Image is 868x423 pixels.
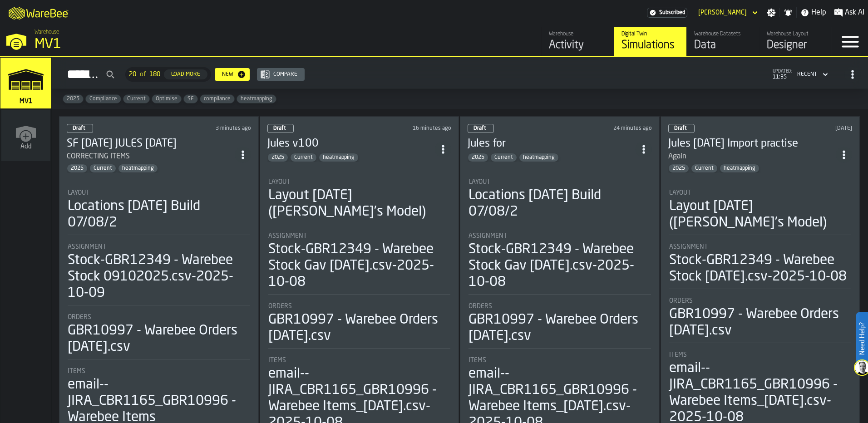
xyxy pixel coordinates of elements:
div: DropdownMenuValue-4 [797,71,817,78]
div: Compare [270,71,301,78]
div: DropdownMenuValue-4 [794,69,830,80]
span: Assignment [68,243,106,251]
div: Title [669,351,852,359]
span: Items [469,357,486,364]
div: Title [469,303,651,310]
div: Stock-GBR12349 - Warebee Stock [DATE].csv-2025-10-08 [669,252,852,285]
button: button-New [215,68,250,81]
span: Orders [68,314,91,321]
span: Ask AI [845,7,864,18]
a: link-to-/wh/i/3ccf57d1-1e0c-4a81-a3bb-c2011c5f0d50/feed/ [541,27,614,56]
div: Title [68,314,250,321]
span: Add [20,143,32,150]
div: status-0 2 [267,124,294,133]
div: Stock-GBR12349 - Warebee Stock 09102025.csv-2025-10-09 [68,252,250,301]
span: Subscribed [659,10,685,16]
span: Warehouse [35,29,59,35]
span: compliance [200,96,234,102]
span: 2025 [67,165,87,172]
div: Title [268,303,451,310]
div: CORRECTING ITEMS [67,151,130,162]
div: stat-Layout [68,189,250,235]
div: Title [669,189,852,197]
span: heatmapping [519,154,558,161]
div: Title [268,232,451,240]
div: Title [669,243,852,251]
div: Data [694,38,752,53]
div: Title [669,297,852,305]
a: link-to-/wh/new [1,110,50,163]
h3: Jules [DATE] Import practise [668,137,836,151]
a: link-to-/wh/i/3ccf57d1-1e0c-4a81-a3bb-c2011c5f0d50/simulations [0,58,51,110]
div: stat-Orders [68,314,250,359]
div: Title [68,243,250,251]
div: stat-Layout [268,178,451,224]
div: Warehouse Datasets [694,31,752,37]
div: Title [68,368,250,375]
div: stat-Assignment [669,243,852,289]
div: Locations [DATE] Build 07/08/2 [469,187,651,220]
div: Updated: 09/10/2025, 11:32:43 Created: 09/10/2025, 11:21:53 [173,125,251,132]
div: DropdownMenuValue-Gavin White [698,9,747,16]
span: heatmapping [237,96,276,102]
button: button-Load More [164,69,207,79]
span: Layout [68,189,89,197]
div: Title [268,357,451,364]
label: button-toggle-Help [797,7,830,18]
h3: Jules v100 [267,137,435,151]
span: Orders [469,303,492,310]
div: GBR10997 - Warebee Orders [DATE].csv [268,312,451,344]
a: link-to-/wh/i/3ccf57d1-1e0c-4a81-a3bb-c2011c5f0d50/simulations [614,27,686,56]
h3: Jules for [468,137,636,151]
span: 2025 [669,165,689,172]
span: Current [291,154,316,161]
span: 2025 [468,154,488,161]
div: Title [469,357,651,364]
div: Updated: 09/10/2025, 11:19:35 Created: 08/10/2025, 14:25:46 [373,125,451,132]
div: Jules 08.10.2025 Import practise [668,137,836,151]
div: Title [469,178,651,186]
span: updated: [773,69,792,74]
div: status-0 2 [67,124,93,133]
span: Assignment [469,232,507,240]
div: Again [668,151,836,162]
div: Again [668,151,686,162]
div: Simulations [621,38,679,53]
span: Compliance [86,96,121,102]
label: button-toggle-Settings [763,8,779,17]
div: Title [68,189,250,197]
div: Locations [DATE] Build 07/08/2 [68,198,250,231]
span: Draft [674,126,687,131]
span: Current [90,165,116,172]
div: stat-Orders [268,303,451,349]
div: CORRECTING ITEMS [67,151,235,162]
div: MV1 [35,36,280,53]
span: SF [184,96,197,102]
div: ButtonLoadMore-Load More-Prev-First-Last [122,67,215,82]
a: link-to-/wh/i/3ccf57d1-1e0c-4a81-a3bb-c2011c5f0d50/data [686,27,759,56]
div: Updated: 08/10/2025, 10:59:27 Created: 08/10/2025, 10:45:17 [774,125,852,132]
div: stat-Layout [669,189,852,235]
label: Need Help? [857,313,867,364]
span: Layout [268,178,290,186]
span: 2025 [63,96,83,102]
a: link-to-/wh/i/3ccf57d1-1e0c-4a81-a3bb-c2011c5f0d50/settings/billing [647,8,687,18]
label: button-toggle-Menu [832,27,868,56]
span: 11:35 [773,74,792,80]
span: MV1 [18,98,34,105]
div: stat-Layout [469,178,651,224]
span: Draft [273,126,286,131]
div: Warehouse Layout [767,31,824,37]
span: Draft [73,126,85,131]
div: Load More [168,71,204,78]
span: Help [811,7,826,18]
span: Assignment [669,243,708,251]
